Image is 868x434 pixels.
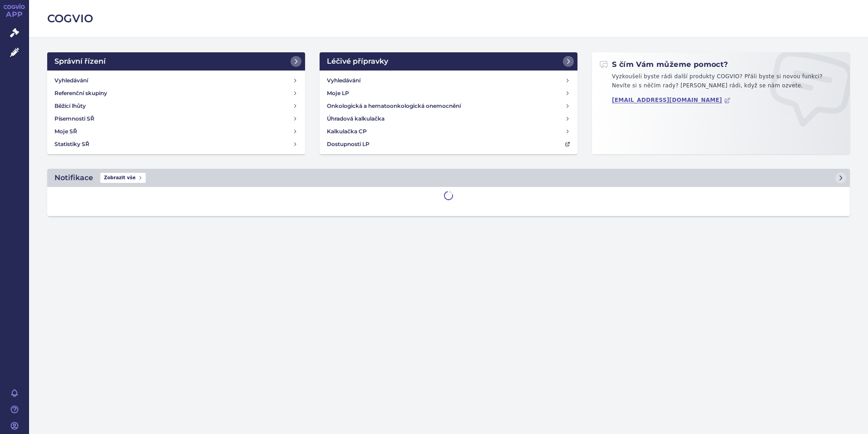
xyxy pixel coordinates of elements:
[47,169,850,187] a: NotifikaceZobrazit vše
[327,76,360,85] h4: Vyhledávání
[51,87,301,100] a: Referenční skupiny
[323,138,574,151] a: Dostupnosti LP
[599,72,843,94] p: Vyzkoušeli byste rádi další produkty COGVIO? Přáli byste si novou funkci? Nevíte si s něčím rady?...
[51,138,301,151] a: Statistiky SŘ
[54,172,93,183] h2: Notifikace
[47,52,305,71] a: Správní řízení
[320,52,577,71] a: Léčivé přípravky
[47,11,850,26] h2: COGVIO
[100,173,146,183] span: Zobrazit vše
[327,56,388,67] h2: Léčivé přípravky
[323,112,574,125] a: Úhradová kalkulačka
[323,87,574,100] a: Moje LP
[323,100,574,112] a: Onkologická a hematoonkologická onemocnění
[612,97,730,104] a: [EMAIL_ADDRESS][DOMAIN_NAME]
[51,100,301,112] a: Běžící lhůty
[54,56,106,67] h2: Správní řízení
[51,74,301,87] a: Vyhledávání
[327,127,367,136] h4: Kalkulačka CP
[54,140,89,149] h4: Statistiky SŘ
[327,114,385,123] h4: Úhradová kalkulačka
[51,112,301,125] a: Písemnosti SŘ
[327,101,461,111] h4: Onkologická a hematoonkologická onemocnění
[323,125,574,138] a: Kalkulačka CP
[327,89,349,98] h4: Moje LP
[327,140,370,149] h4: Dostupnosti LP
[54,114,94,123] h4: Písemnosti SŘ
[323,74,574,87] a: Vyhledávání
[54,127,77,136] h4: Moje SŘ
[51,125,301,138] a: Moje SŘ
[54,76,88,85] h4: Vyhledávání
[54,101,86,111] h4: Běžící lhůty
[54,89,107,98] h4: Referenční skupiny
[599,60,728,70] h2: S čím Vám můžeme pomoct?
